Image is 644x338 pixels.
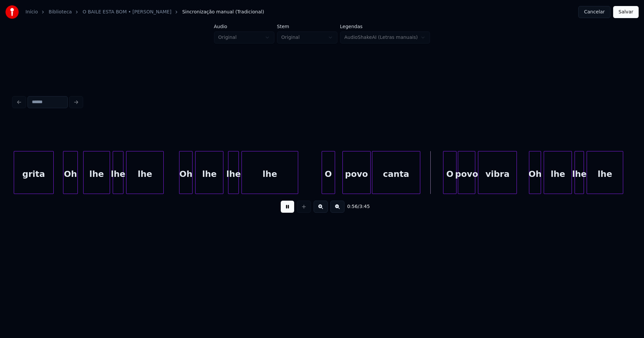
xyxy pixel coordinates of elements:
[25,9,264,15] nav: breadcrumb
[277,24,337,29] label: Stem
[613,6,639,18] button: Salvar
[359,203,370,210] span: 3:45
[340,24,430,29] label: Legendas
[214,24,274,29] label: Áudio
[83,9,171,15] a: O BAILE ESTA BOM • [PERSON_NAME]
[182,9,264,15] span: Sincronização manual (Tradicional)
[49,9,72,15] a: Biblioteca
[5,5,19,19] img: youka
[347,203,358,210] span: 0:56
[25,9,38,15] a: Início
[347,203,363,210] div: /
[578,6,610,18] button: Cancelar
